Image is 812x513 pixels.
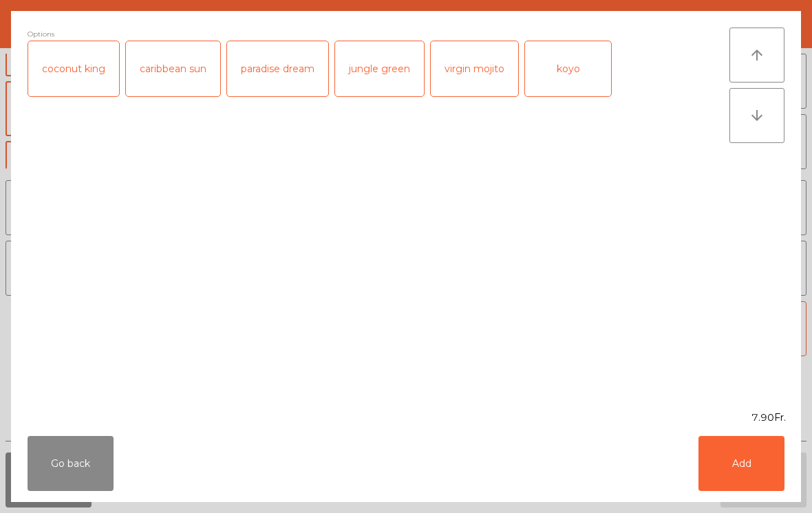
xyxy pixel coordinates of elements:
div: coconut king [28,41,119,96]
button: Add [698,436,784,491]
div: koyo [525,41,611,96]
div: paradise dream [227,41,328,96]
i: arrow_upward [749,47,765,63]
button: Go back [28,436,114,491]
div: jungle green [335,41,424,96]
i: arrow_downward [749,107,765,124]
button: arrow_upward [729,28,784,83]
div: caribbean sun [126,41,220,96]
button: arrow_downward [729,88,784,143]
div: 7.90Fr. [11,411,801,425]
span: Options [28,28,54,41]
div: virgin mojito [431,41,518,96]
